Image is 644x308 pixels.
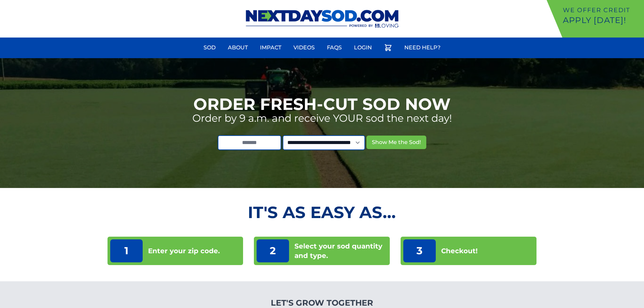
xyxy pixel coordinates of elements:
p: 3 [403,239,436,262]
p: 1 [110,239,143,262]
h2: It's as Easy As... [108,204,537,220]
p: We offer Credit [563,5,641,15]
p: Apply [DATE]! [563,15,641,26]
p: Enter your zip code. [148,246,220,256]
p: 2 [257,239,289,262]
a: Login [350,40,376,56]
p: Checkout! [441,246,478,256]
a: Impact [256,40,285,56]
a: FAQs [323,40,346,56]
p: Select your sod quantity and type. [294,241,387,260]
a: Videos [289,40,319,56]
button: Show Me the Sod! [366,136,426,149]
a: Sod [199,40,220,56]
a: Need Help? [400,40,445,56]
a: About [224,40,252,56]
p: Order by 9 a.m. and receive YOUR sod the next day! [192,112,452,124]
h1: Order Fresh-Cut Sod Now [193,96,451,112]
